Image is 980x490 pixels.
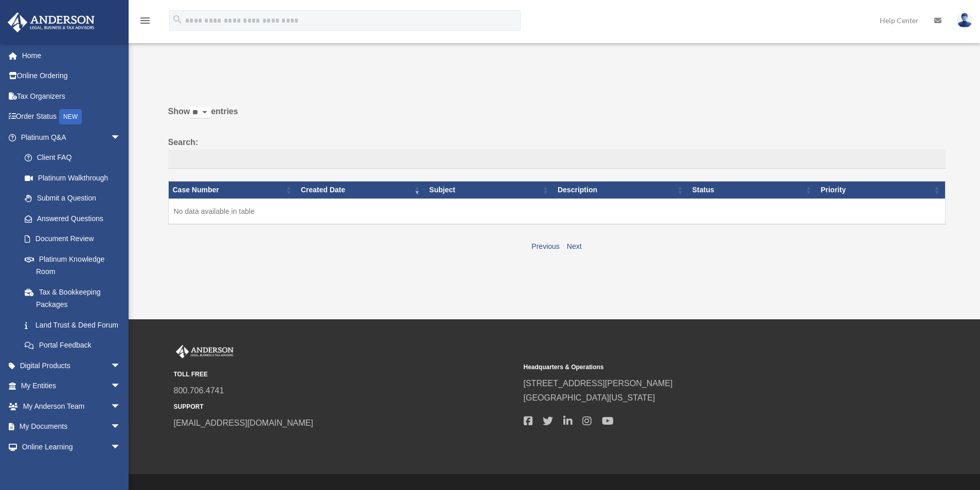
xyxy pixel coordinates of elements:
a: Order StatusNEW [7,106,136,128]
select: Showentries [190,107,211,119]
a: Submit a Question [14,188,131,209]
a: Online Learningarrow_drop_down [7,437,136,457]
span: arrow_drop_down [111,127,131,148]
a: My Documentsarrow_drop_down [7,416,136,437]
img: Anderson Advisors Platinum Portal [5,12,98,32]
a: Digital Productsarrow_drop_down [7,355,136,376]
small: SUPPORT [174,402,516,412]
a: Platinum Walkthrough [14,168,131,188]
a: My Anderson Teamarrow_drop_down [7,396,136,416]
label: Show entries [168,104,946,129]
th: Subject: activate to sort column ascending [425,182,554,199]
a: Platinum Knowledge Room [14,249,131,282]
input: Search: [168,150,946,169]
img: User Pic [957,13,972,28]
span: arrow_drop_down [111,355,131,376]
small: Headquarters & Operations [524,362,866,373]
a: Online Ordering [7,66,136,86]
a: Client FAQ [14,148,131,168]
span: arrow_drop_down [111,416,131,438]
a: Tax Organizers [7,86,136,106]
a: Next [567,242,582,250]
a: [STREET_ADDRESS][PERSON_NAME] [524,379,673,388]
a: Answered Questions [14,208,126,229]
small: TOLL FREE [174,369,516,380]
a: Home [7,45,136,66]
label: Search: [168,135,946,169]
span: arrow_drop_down [111,376,131,397]
img: Anderson Advisors Platinum Portal [174,345,236,358]
a: Portal Feedback [14,335,131,356]
a: Document Review [14,229,131,249]
th: Status: activate to sort column ascending [688,182,817,199]
i: menu [139,14,151,27]
a: Platinum Q&Aarrow_drop_down [7,127,131,148]
a: Previous [531,242,559,250]
div: NEW [59,109,82,124]
span: arrow_drop_down [111,396,131,417]
span: arrow_drop_down [111,437,131,458]
th: Case Number: activate to sort column ascending [168,182,297,199]
a: 800.706.4741 [174,386,224,395]
td: No data available in table [168,198,945,224]
a: menu [139,18,151,27]
th: Priority: activate to sort column ascending [816,182,945,199]
a: [EMAIL_ADDRESS][DOMAIN_NAME] [174,419,313,427]
th: Created Date: activate to sort column ascending [297,182,425,199]
a: [GEOGRAPHIC_DATA][US_STATE] [524,393,655,402]
i: search [172,14,183,25]
a: Land Trust & Deed Forum [14,315,131,335]
a: My Entitiesarrow_drop_down [7,376,136,396]
a: Tax & Bookkeeping Packages [14,282,131,315]
th: Description: activate to sort column ascending [554,182,688,199]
